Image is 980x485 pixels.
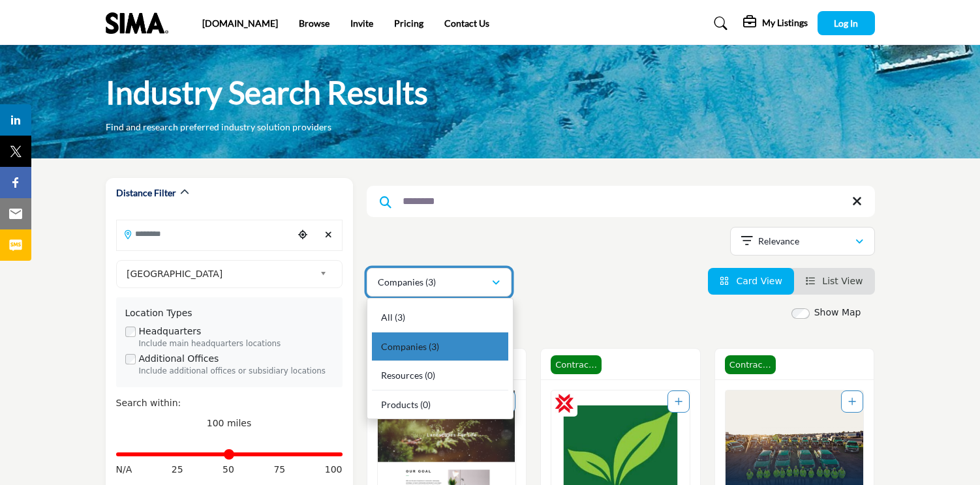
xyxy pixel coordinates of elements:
div: Include main headquarters locations [139,338,333,350]
a: Search [701,13,736,34]
a: Browse [299,18,329,29]
span: All [381,312,393,323]
span: Resources [381,370,423,381]
div: Include additional offices or subsidiary locations [139,366,333,377]
h1: Industry Search Results [106,72,428,113]
b: (0) [425,370,435,381]
span: Contractor [551,355,602,375]
a: Contact Us [444,18,489,29]
a: View List [806,276,863,286]
label: Additional Offices [139,352,219,366]
a: Pricing [394,18,423,29]
a: [DOMAIN_NAME] [202,18,278,29]
span: 100 [325,463,343,477]
span: Contractor [725,355,776,375]
span: Log In [834,18,858,29]
span: Products [381,399,418,410]
h5: My Listings [762,17,808,29]
b: (3) [429,341,439,352]
p: Companies (3) [378,276,436,289]
span: Companies [381,341,427,352]
img: CSP Certified Badge Icon [555,394,574,413]
label: Show Map [814,306,861,319]
span: 100 miles [207,418,252,428]
div: My Listings [743,16,808,31]
span: 25 [172,463,183,477]
div: Search within: [116,396,343,410]
div: Companies (3) [367,298,513,419]
button: Log In [818,11,875,35]
div: Clear search location [319,221,339,249]
img: Site Logo [106,12,175,34]
span: Card View [736,276,782,286]
input: Search Keyword [367,186,875,217]
span: [GEOGRAPHIC_DATA] [127,266,314,282]
a: Add To List [675,396,682,407]
p: Relevance [758,235,799,248]
b: (3) [395,312,405,323]
h2: Distance Filter [116,186,176,199]
button: Companies (3) [367,268,512,297]
li: List View [794,268,875,295]
div: Choose your current location [293,221,313,249]
span: N/A [116,463,132,477]
b: (0) [420,399,431,410]
p: Find and research preferred industry solution providers [106,121,331,134]
button: Relevance [730,227,875,256]
a: Invite [350,18,373,29]
label: Headquarters [139,325,202,338]
li: Card View [708,268,794,295]
a: Add To List [848,396,856,407]
input: Search Location [117,221,293,246]
span: 75 [273,463,285,477]
a: View Card [720,276,782,286]
span: List View [822,276,863,286]
div: Location Types [125,306,333,320]
span: 50 [222,463,234,477]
